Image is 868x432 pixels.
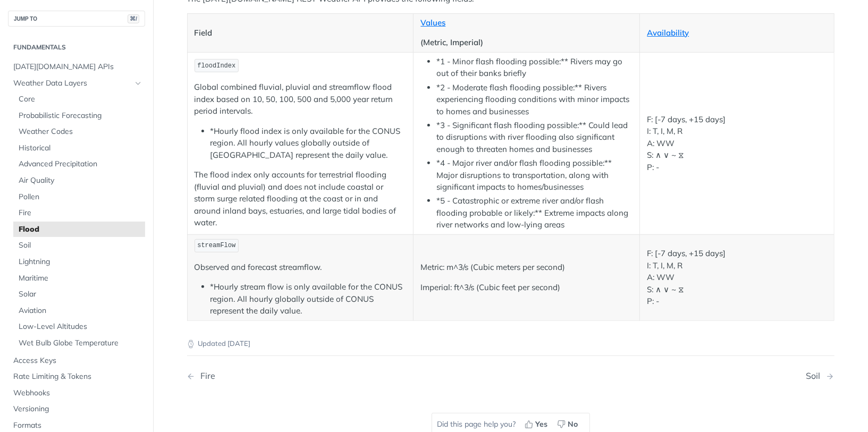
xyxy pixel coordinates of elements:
h2: Fundamentals [8,43,145,52]
span: Pollen [19,192,142,202]
span: Soil [19,240,142,251]
span: Probabilistic Forecasting [19,111,142,121]
span: Low-Level Altitudes [19,321,142,332]
a: Probabilistic Forecasting [13,108,145,124]
span: Flood [19,224,142,235]
p: F: [-7 days, +15 days] I: T, I, M, R A: WW S: ∧ ∨ ~ ⧖ P: - [647,114,827,174]
span: No [568,419,578,430]
span: Rate Limiting & Tokens [13,371,142,382]
nav: Pagination Controls [187,360,835,392]
span: Lightning [19,257,142,267]
a: Rate Limiting & Tokens [8,369,145,385]
a: Flood [13,222,145,238]
li: *Hourly flood index is only available for the CONUS region. All hourly values globally outside of... [210,125,407,162]
li: *1 - Minor flash flooding possible:** Rivers may go out of their banks briefly [436,56,633,80]
span: Yes [536,419,548,430]
a: Versioning [8,401,145,417]
p: Metric: m^3/s (Cubic meters per second) [420,261,633,274]
span: Core [19,94,142,105]
p: F: [-7 days, +15 days] I: T, I, M, R A: WW S: ∧ ∨ ~ ⧖ P: - [647,248,827,308]
li: *5 - Catastrophic or extreme river and/or flash flooding probable or likely:** Extreme impacts al... [436,195,633,231]
span: Air Quality [19,175,142,186]
span: Weather Data Layers [13,78,131,89]
p: Imperial: ft^3/s (Cubic feet per second) [420,282,633,294]
span: Versioning [13,404,142,414]
span: Formats [13,420,142,431]
p: (Metric, Imperial) [420,37,633,49]
span: Webhooks [13,388,142,399]
a: Weather Codes [13,124,145,140]
a: Fire [13,205,145,221]
a: Historical [13,140,145,156]
a: Next Page: Soil [806,371,835,381]
p: Updated [DATE] [187,338,835,349]
div: Fire [196,371,216,381]
a: Previous Page: Fire [187,371,465,381]
a: Air Quality [13,173,145,189]
p: Global combined fluvial, pluvial and streamflow flood index based on 10, 50, 100, 500 and 5,000 y... [195,81,407,117]
a: Soil [13,238,145,253]
a: Webhooks [8,385,145,401]
span: [DATE][DOMAIN_NAME] APIs [13,62,142,72]
a: Core [13,91,145,107]
a: Values [420,18,445,28]
button: No [554,416,584,432]
p: Observed and forecast streamflow. [195,261,407,274]
button: Hide subpages for Weather Data Layers [134,79,142,88]
a: Weather Data LayersHide subpages for Weather Data Layers [8,75,145,91]
span: floodIndex [197,62,235,70]
a: [DATE][DOMAIN_NAME] APIs [8,59,145,75]
li: *Hourly stream flow is only available for the CONUS region. All hourly globally outside of CONUS ... [210,281,407,317]
span: Access Keys [13,355,142,366]
a: Wet Bulb Globe Temperature [13,335,145,351]
a: Maritime [13,270,145,286]
li: *3 - Significant flash flooding possible:** Could lead to disruptions with river flooding also si... [436,120,633,156]
li: *2 - Moderate flash flooding possible:** Rivers experiencing flooding conditions with minor impac... [436,82,633,118]
a: Low-Level Altitudes [13,319,145,335]
a: Availability [647,28,689,38]
span: streamFlow [197,242,235,249]
a: Lightning [13,254,145,270]
span: Fire [19,208,142,218]
a: Advanced Precipitation [13,156,145,172]
span: Solar [19,289,142,300]
span: ⌘/ [128,14,139,23]
a: Solar [13,286,145,302]
a: Access Keys [8,353,145,369]
span: Wet Bulb Globe Temperature [19,338,142,349]
p: The flood index only accounts for terrestrial flooding (fluvial and pluvial) and does not include... [195,169,407,229]
li: *4 - Major river and/or flash flooding possible:** Major disruptions to transportation, along wit... [436,157,633,193]
span: Advanced Precipitation [19,159,142,170]
a: Pollen [13,189,145,205]
span: Weather Codes [19,126,142,137]
span: Aviation [19,306,142,316]
a: Aviation [13,303,145,319]
p: Field [195,27,407,39]
button: Yes [521,416,554,432]
span: Maritime [19,273,142,284]
span: Historical [19,143,142,154]
div: Soil [806,371,826,381]
button: JUMP TO⌘/ [8,11,145,27]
